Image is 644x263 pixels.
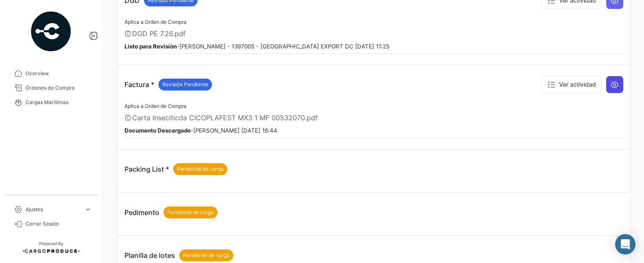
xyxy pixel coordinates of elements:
[25,99,92,106] span: Cargas Marítimas
[124,127,277,134] small: - [PERSON_NAME] [DATE] 16:44
[162,81,208,88] span: Revisión Pendiente
[183,252,229,259] span: Pendiente de carga
[124,206,217,218] p: Pedimento
[124,249,233,261] p: Planilla de lotes
[124,43,390,50] small: - [PERSON_NAME] - 1397005 - [GEOGRAPHIC_DATA] EXPORT DC [DATE] 11:25
[7,81,95,95] a: Órdenes de Compra
[132,113,318,122] span: Carta Inseciticda CICOPLAFEST MX3 1 MF 00532070.pdf
[177,165,223,173] span: Pendiente de carga
[542,76,602,93] button: Ver actividad
[7,66,95,81] a: Overview
[25,220,92,228] span: Cerrar Sesión
[124,79,212,90] p: Factura *
[124,127,191,134] b: Documento Descargado
[25,70,92,77] span: Overview
[132,29,186,38] span: DGD PE 7.26.pdf
[124,163,227,175] p: Packing List *
[124,19,186,25] span: Aplica a Orden de Compra
[84,206,92,213] span: expand_more
[30,10,72,53] img: powered-by.png
[25,84,92,92] span: Órdenes de Compra
[615,234,636,255] div: Abrir Intercom Messenger
[167,209,214,216] span: Pendiente de carga
[25,206,81,213] span: Ajustes
[124,103,186,109] span: Aplica a Orden de Compra
[124,43,177,50] b: Listo para Revisión
[7,95,95,110] a: Cargas Marítimas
